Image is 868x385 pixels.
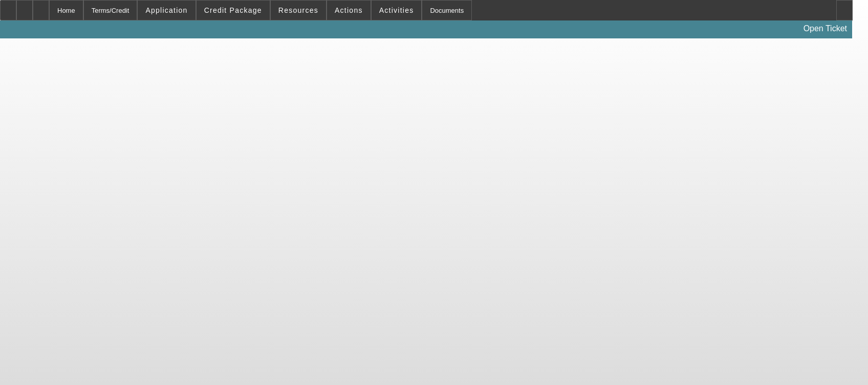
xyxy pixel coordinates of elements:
span: Credit Package [204,6,262,14]
button: Application [138,1,195,20]
button: Actions [327,1,371,20]
button: Credit Package [197,1,270,20]
button: Resources [271,1,326,20]
button: Activities [372,1,422,20]
span: Resources [278,6,318,14]
span: Activities [379,6,414,14]
span: Actions [335,6,363,14]
span: Application [145,6,187,14]
a: Open Ticket [799,20,851,37]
